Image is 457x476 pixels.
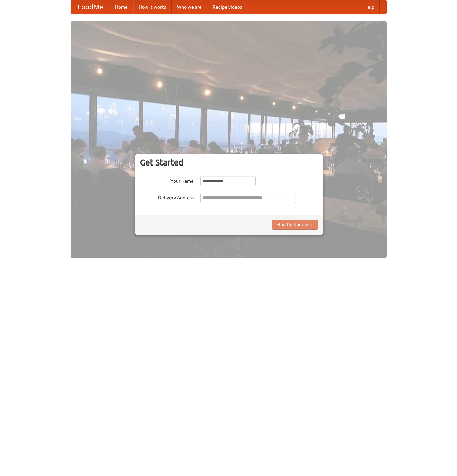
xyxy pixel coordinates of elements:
[272,220,318,230] button: Find Restaurants!
[359,0,380,14] a: Help
[140,157,318,168] h3: Get Started
[140,193,194,201] label: Delivery Address
[140,176,194,184] label: Your Name
[110,0,133,14] a: Home
[207,0,247,14] a: Recipe videos
[133,0,172,14] a: How it works
[172,0,207,14] a: Who we are
[71,0,110,14] a: FoodMe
